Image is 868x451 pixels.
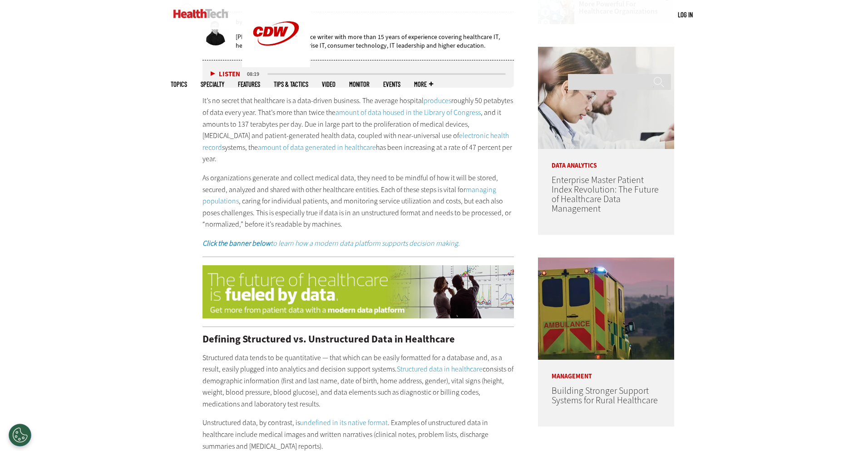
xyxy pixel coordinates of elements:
[258,143,376,152] a: amount of data generated in healthcare
[274,81,308,88] a: Tips & Tactics
[202,95,514,165] p: It’s no secret that healthcare is a data-driven business. The average hospital roughly 50 petabyt...
[538,47,674,149] img: medical researchers look at data on desktop monitor
[552,385,658,406] a: Building Stronger Support Systems for Rural Healthcare
[538,258,674,360] img: ambulance driving down country road at sunset
[202,238,460,248] a: Click the banner belowto learn how a modern data platform supports decision making.
[9,424,31,446] button: Open Preferences
[202,265,514,319] img: MDP White Paper
[171,81,187,88] span: Topics
[202,238,271,248] em: Click the banner below
[202,172,514,230] p: As organizations generate and collect medical data, they need to be mindful of how it will be sto...
[202,352,514,410] p: Structured data tends to be quantitative — that which can be easily formatted for a database and,...
[414,81,433,88] span: More
[335,108,481,117] a: amount of data housed in the Library of Congress
[538,360,674,380] p: Management
[349,81,370,88] a: MonITor
[300,418,388,427] a: undefined in its native format
[538,149,674,169] p: Data Analytics
[9,424,31,446] div: Cookies Settings
[678,10,693,19] a: Log in
[173,9,228,18] img: Home
[678,10,693,20] div: User menu
[242,60,310,69] a: CDW
[552,174,659,215] a: Enterprise Master Patient Index Revolution: The Future of Healthcare Data Management
[322,81,335,88] a: Video
[383,81,400,88] a: Events
[202,334,514,344] h2: Defining Structured vs. Unstructured Data in Healthcare
[201,81,224,88] span: Specialty
[202,131,509,152] a: electronic health record
[397,364,483,374] a: Structured data in healthcare
[271,238,460,248] em: to learn how a modern data platform supports decision making.
[424,96,451,105] a: produces
[238,81,260,88] a: Features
